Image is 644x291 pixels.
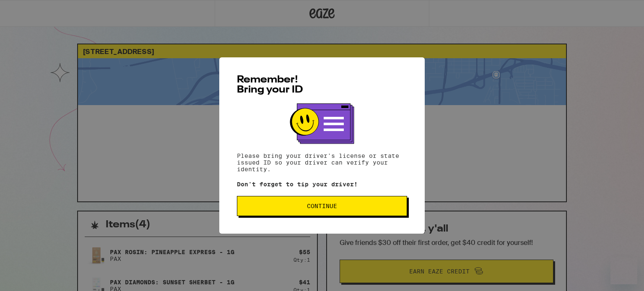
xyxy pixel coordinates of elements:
span: Continue [307,203,337,209]
button: Continue [237,196,407,216]
iframe: Button to launch messaging window [610,258,637,284]
p: Please bring your driver's license or state issued ID so your driver can verify your identity. [237,152,407,173]
span: Remember! Bring your ID [237,75,303,95]
p: Don't forget to tip your driver! [237,181,407,188]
